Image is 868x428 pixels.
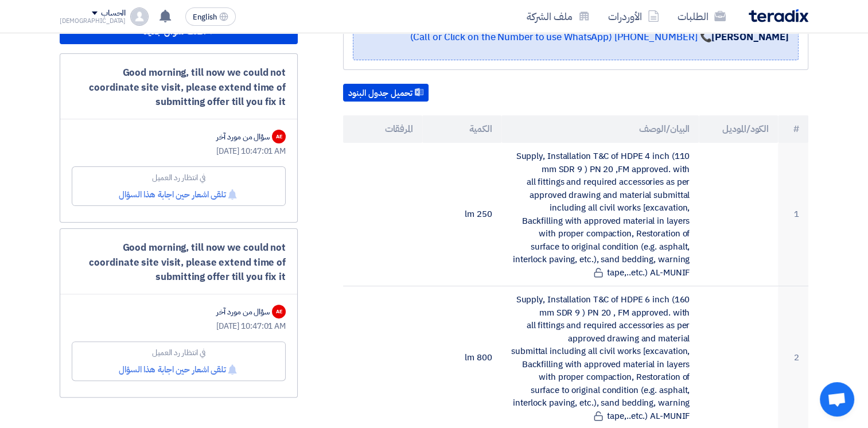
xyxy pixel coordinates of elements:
th: البيان/الوصف [501,115,699,143]
div: في انتظار رد العميل [152,172,205,184]
div: تلقى اشعار حين اجابة هذا السؤال [119,188,239,201]
td: 1 [778,143,808,286]
button: تحميل جدول البنود [343,84,429,102]
div: سؤال من مورد آخر [216,131,270,143]
a: الطلبات [668,3,735,30]
div: [DEMOGRAPHIC_DATA] [60,18,126,24]
div: تلقى اشعار حين اجابة هذا السؤال [119,363,239,376]
th: # [778,115,808,143]
td: Supply, Installation T&C of HDPE 4 inch (110 mm SDR 9 ) PN 20 ,FM approved. with all fittings and... [501,143,699,286]
div: Good morning, till now we could not coordinate site visit, please extend time of submitting offer... [72,65,286,110]
div: [DATE] 10:47:01 AM [72,320,286,332]
a: ملف الشركة [517,3,599,30]
th: الكمية [422,115,501,143]
div: الحساب [101,9,126,18]
img: profile_test.png [130,7,149,26]
div: Good morning, till now we could not coordinate site visit, please extend time of submitting offer... [72,240,286,285]
div: Open chat [820,382,854,417]
div: في انتظار رد العميل [152,347,205,359]
span: English [193,13,217,21]
a: الأوردرات [599,3,668,30]
img: Teradix logo [749,9,808,22]
div: AE [272,305,286,318]
button: English [185,7,236,26]
th: الكود/الموديل [699,115,778,143]
div: سؤال من مورد آخر [216,306,270,318]
div: [DATE] 10:47:01 AM [72,145,286,157]
div: AE [272,130,286,143]
strong: [PERSON_NAME] [711,30,789,44]
th: المرفقات [343,115,422,143]
a: 📞 [PHONE_NUMBER] (Call or Click on the Number to use WhatsApp) [410,30,711,44]
td: 250 lm [422,143,501,286]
